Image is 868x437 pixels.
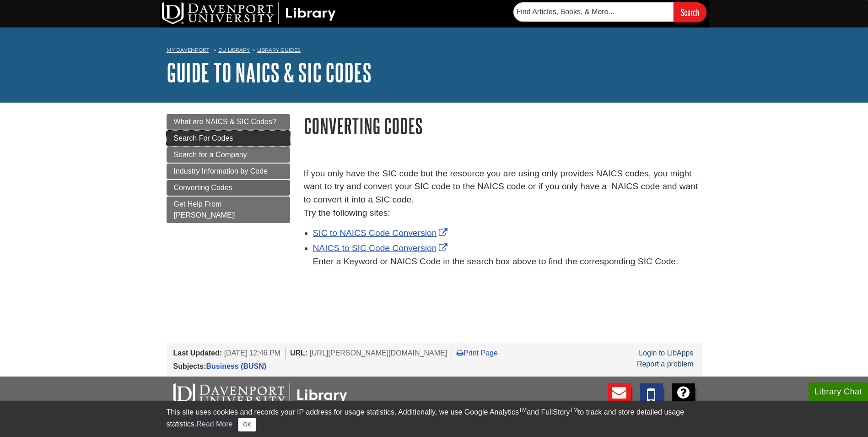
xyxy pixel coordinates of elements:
span: What are NAICS & SIC Codes? [174,118,276,126]
span: Converting Codes [174,184,232,191]
input: Search [674,2,706,22]
div: Enter a Keyword or NAICS Code in the search box above to find the corresponding SIC Code. [313,255,702,268]
img: DU Library [162,2,336,24]
a: Report a problem [637,360,694,368]
p: If you only have the SIC code but the resource you are using only provides NAICS codes, you might... [304,167,702,220]
span: Get Help From [PERSON_NAME]! [174,200,236,219]
div: Guide Page Menu [167,114,290,223]
a: What are NAICS & SIC Codes? [167,114,290,130]
a: FAQ [672,383,695,415]
button: Library Chat [809,382,868,401]
a: E-mail [608,383,631,415]
i: Print Page [457,349,464,356]
a: Get Help From [PERSON_NAME]! [167,197,290,223]
span: URL: [290,349,307,357]
a: Read More [196,420,232,428]
a: Industry Information by Code [167,164,290,179]
span: Industry Information by Code [174,167,268,175]
input: Find Articles, Books, & More... [513,2,674,22]
span: Subjects: [173,362,206,370]
a: Text [640,383,663,415]
a: Library Guides [257,47,301,53]
a: Guide to NAICS & SIC Codes [167,58,372,87]
a: Link opens in new window [313,228,450,238]
a: My Davenport [167,46,209,54]
a: Login to LibApps [639,349,693,357]
h1: Converting Codes [304,114,702,137]
div: This site uses cookies and records your IP address for usage statistics. Additionally, we use Goo... [167,407,702,432]
span: Last Updated: [173,349,222,357]
span: [DATE] 12:46 PM [224,349,280,357]
a: Print Page [457,349,498,357]
sup: TM [519,407,527,413]
a: Search For Codes [167,131,290,146]
span: [URL][PERSON_NAME][DOMAIN_NAME] [310,349,447,357]
span: Search For Codes [174,134,233,142]
a: Link opens in new window [313,243,450,253]
form: Searches DU Library's articles, books, and more [513,2,706,22]
sup: TM [570,407,578,413]
a: DU Library [218,47,250,53]
nav: breadcrumb [167,44,702,59]
button: Close [238,418,256,432]
a: Search for a Company [167,147,290,163]
span: Search for a Company [174,151,247,158]
img: DU Libraries [173,383,347,407]
a: Business (BUSN) [206,362,267,370]
a: Converting Codes [167,180,290,196]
